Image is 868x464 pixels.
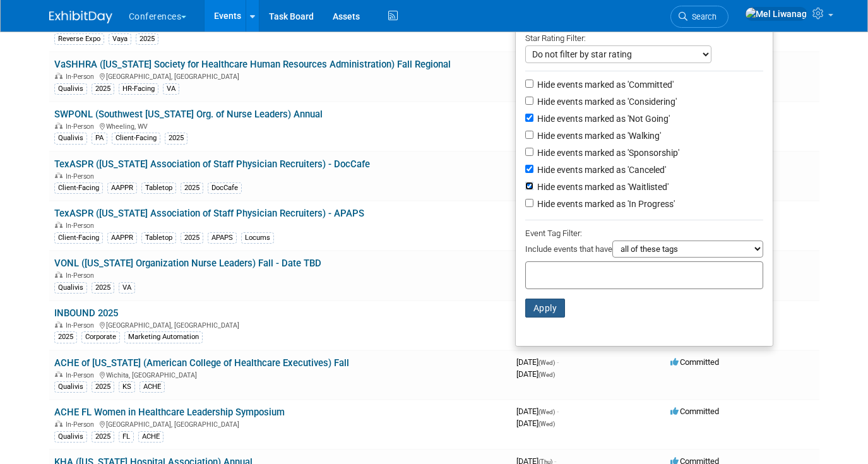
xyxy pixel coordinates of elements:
div: 2025 [92,282,114,294]
a: INBOUND 2025 [54,307,118,319]
div: Event Tag Filter: [525,226,763,241]
div: Client-Facing [54,232,103,244]
span: In-Person [66,122,98,131]
div: Tabletop [141,232,176,244]
div: Include events that have [525,241,763,261]
label: Hide events marked as 'Canceled' [535,164,666,176]
span: (Wed) [538,408,555,415]
a: SWPONL (Southwest [US_STATE] Org. of Nurse Leaders) Annual [54,109,323,120]
img: In-Person Event [55,371,62,378]
div: [GEOGRAPHIC_DATA], [GEOGRAPHIC_DATA] [54,71,506,81]
div: Qualivis [54,282,87,294]
div: FL [119,431,134,443]
div: VA [163,83,179,95]
span: In-Person [66,271,98,280]
a: TexASPR ([US_STATE] Association of Staff Physician Recruiters) - DocCafe [54,158,370,170]
div: Qualivis [54,381,87,393]
div: HR-Facing [119,83,158,95]
img: In-Person Event [55,122,62,129]
div: [GEOGRAPHIC_DATA], [GEOGRAPHIC_DATA] [54,319,506,330]
img: In-Person Event [55,73,62,79]
div: 2025 [136,33,158,45]
label: Hide events marked as 'Waitlisted' [535,181,669,193]
div: 2025 [165,133,187,144]
a: VaSHHRA ([US_STATE] Society for Healthcare Human Resources Administration) Fall Regional [54,59,451,70]
label: Hide events marked as 'In Progress' [535,198,675,210]
div: APAPS [208,232,237,244]
img: ExhibitDay [49,11,112,23]
span: - [557,357,559,367]
span: Search [687,12,716,21]
span: Committed [670,357,719,367]
a: TexASPR ([US_STATE] Association of Staff Physician Recruiters) - APAPS [54,208,364,219]
div: Corporate [81,331,120,343]
a: ACHE of [US_STATE] (American College of Healthcare Executives) Fall [54,357,349,369]
label: Hide events marked as 'Sponsorship' [535,146,679,159]
div: Client-Facing [54,182,103,194]
div: Tabletop [141,182,176,194]
img: In-Person Event [55,321,62,328]
div: Client-Facing [112,133,160,144]
label: Hide events marked as 'Walking' [535,129,661,142]
div: 2025 [54,331,77,343]
a: ACHE FL Women in Healthcare Leadership Symposium [54,407,285,418]
div: 2025 [92,431,114,443]
span: (Wed) [538,371,555,378]
img: In-Person Event [55,222,62,228]
img: In-Person Event [55,172,62,179]
a: Search [670,6,728,28]
img: In-Person Event [55,271,62,278]
span: [DATE] [516,419,555,428]
div: AAPPR [107,232,137,244]
a: VONL ([US_STATE] Organization Nurse Leaders) Fall - Date TBD [54,258,321,269]
img: In-Person Event [55,420,62,427]
img: Mel Liwanag [745,7,807,21]
span: In-Person [66,222,98,230]
span: [DATE] [516,357,559,367]
span: (Wed) [538,420,555,427]
label: Hide events marked as 'Not Going' [535,112,670,125]
div: Star Rating Filter: [525,29,763,45]
div: ACHE [138,431,163,443]
div: Locums [241,232,274,244]
span: In-Person [66,321,98,330]
div: ACHE [140,381,165,393]
label: Hide events marked as 'Committed' [535,78,674,91]
span: Committed [670,407,719,416]
span: (Wed) [538,359,555,366]
div: Marketing Automation [124,331,203,343]
div: 2025 [181,182,203,194]
div: Qualivis [54,133,87,144]
div: 2025 [92,381,114,393]
div: AAPPR [107,182,137,194]
div: Vaya [109,33,131,45]
span: In-Person [66,73,98,81]
div: Qualivis [54,83,87,95]
label: Hide events marked as 'Considering' [535,95,677,108]
span: In-Person [66,420,98,429]
div: Reverse Expo [54,33,104,45]
span: [DATE] [516,407,559,416]
div: Wheeling, WV [54,121,506,131]
button: Apply [525,299,566,318]
span: - [557,407,559,416]
span: In-Person [66,172,98,181]
span: In-Person [66,371,98,379]
div: Qualivis [54,431,87,443]
div: 2025 [92,83,114,95]
div: PA [92,133,107,144]
div: 2025 [181,232,203,244]
div: VA [119,282,135,294]
div: DocCafe [208,182,242,194]
span: [DATE] [516,369,555,379]
div: KS [119,381,135,393]
div: Wichita, [GEOGRAPHIC_DATA] [54,369,506,379]
div: [GEOGRAPHIC_DATA], [GEOGRAPHIC_DATA] [54,419,506,429]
